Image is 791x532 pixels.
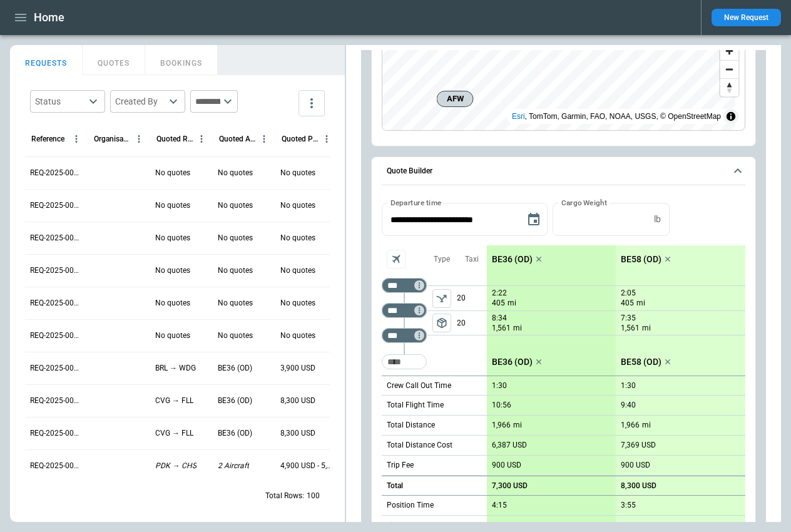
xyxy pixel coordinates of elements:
p: 2 Aircraft [218,461,249,471]
p: REQ-2025-000287 [30,233,83,243]
p: 1,966 [621,421,640,430]
p: No quotes [155,265,190,276]
button: REQUESTS [10,45,83,75]
p: No quotes [218,298,253,309]
p: 10:56 [492,401,511,410]
p: lb [654,214,661,225]
p: No quotes [218,168,253,178]
p: Total Flight Time [387,400,444,411]
p: BE58 (OD) [621,254,661,265]
div: Too short [382,303,427,318]
p: 7,300 USD [492,481,528,491]
p: BE36 (OD) [492,254,533,265]
h6: Quote Builder [387,167,432,175]
p: 4,900 USD - 5,500 USD [280,461,333,471]
div: Too short [382,354,427,369]
p: REQ-2025-000286 [30,265,83,276]
p: REQ-2025-000285 [30,298,83,309]
p: BE36 (OD) [218,363,252,374]
p: CVG → FLL [155,428,193,439]
p: No quotes [218,233,253,243]
p: Total Distance Cost [387,440,452,451]
p: REQ-2025-000280 [30,461,83,471]
h1: Home [34,10,64,25]
p: No quotes [280,330,315,341]
p: REQ-2025-000288 [30,200,83,211]
p: REQ-2025-000282 [30,396,83,406]
button: Zoom out [720,60,738,78]
p: 900 USD [621,461,650,470]
button: QUOTES [83,45,145,75]
span: AFW [442,93,467,105]
p: No quotes [280,233,315,243]
button: left aligned [432,314,451,332]
button: Quoted Route column menu [193,131,210,147]
span: Type of sector [432,289,451,308]
p: 1,561 [492,323,511,334]
p: mi [513,420,522,431]
p: Total Distance [387,420,435,431]
button: BOOKINGS [145,45,218,75]
p: 20 [457,286,487,310]
p: BE36 (OD) [218,428,252,439]
p: 1,966 [492,421,511,430]
span: Aircraft selection [387,250,406,269]
button: Organisation column menu [131,131,147,147]
div: Created By [115,95,165,108]
p: 8,300 USD [280,428,315,439]
p: BRL → WDG [155,363,196,374]
p: No quotes [155,330,190,341]
p: 20 [457,311,487,335]
p: 8:34 [492,314,507,323]
div: , TomTom, Garmin, FAO, NOAA, USGS, © OpenStreetMap [512,110,721,123]
span: Type of sector [432,314,451,332]
p: Type [434,254,450,265]
p: mi [636,298,645,309]
p: CVG → FLL [155,396,193,406]
p: No quotes [155,298,190,309]
p: 100 [307,491,320,501]
p: 2:05 [621,289,636,298]
span: package_2 [436,317,448,329]
p: REQ-2025-000284 [30,330,83,341]
p: Trip Fee [387,460,414,471]
button: Quote Builder [382,157,745,186]
label: Cargo Weight [561,197,607,208]
p: BE36 (OD) [492,357,533,367]
p: mi [642,323,651,334]
p: mi [508,298,516,309]
p: 2:22 [492,289,507,298]
div: Reference [31,135,64,143]
p: REQ-2025-000283 [30,363,83,374]
p: No quotes [280,298,315,309]
button: New Request [712,9,781,26]
p: 8,300 USD [621,481,656,491]
h6: Total [387,482,403,490]
p: 9:40 [621,401,636,410]
p: 1:30 [492,381,507,391]
div: Too short [382,328,427,343]
p: REQ-2025-000281 [30,428,83,439]
p: No quotes [218,200,253,211]
button: Quoted Aircraft column menu [256,131,272,147]
p: Taxi [465,254,479,265]
a: Esri [512,112,525,121]
p: BE58 (OD) [621,357,661,367]
p: mi [642,420,651,431]
p: Live Leg [387,520,414,531]
p: 6,387 USD [492,441,527,450]
button: Zoom in [720,42,738,60]
div: Quoted Price [282,135,319,143]
button: Reset bearing to north [720,78,738,96]
p: No quotes [155,200,190,211]
p: No quotes [218,265,253,276]
p: REQ-2025-000289 [30,168,83,178]
p: PDK → CHS [155,461,196,471]
p: BE36 (OD) [218,396,252,406]
div: Status [35,95,85,108]
button: left aligned [432,289,451,308]
p: 3:55 [621,501,636,510]
p: 7:55 [621,521,636,530]
p: 900 USD [492,461,521,470]
label: Departure time [390,197,442,208]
